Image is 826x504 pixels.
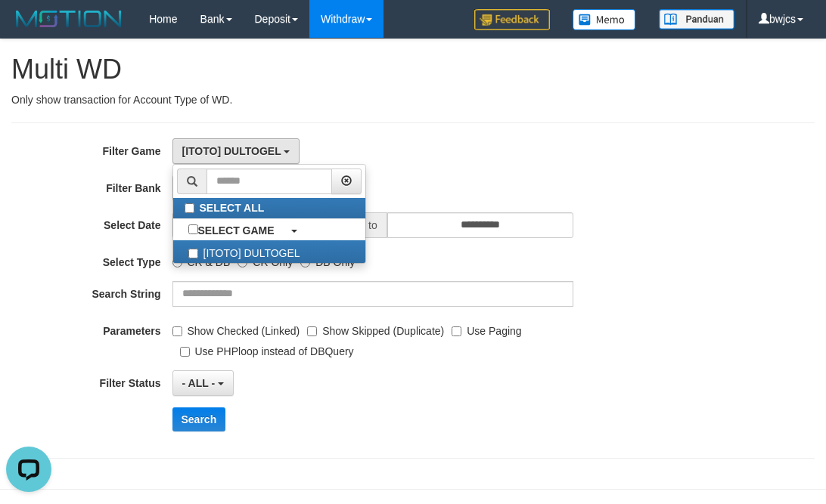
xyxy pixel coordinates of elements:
p: Only show transaction for Account Type of WD. [11,92,815,107]
input: Show Checked (Linked) [172,326,182,336]
img: MOTION_logo.png [11,8,126,30]
img: panduan.png [659,9,734,29]
input: Use Paging [452,326,461,336]
input: Show Skipped (Duplicate) [307,326,317,336]
img: Feedback.jpg [474,9,550,30]
a: SELECT GAME [173,219,365,240]
label: Show Checked (Linked) [172,318,300,339]
input: [ITOTO] DULTOGEL [188,249,198,258]
button: [ITOTO] DULTOGEL [172,138,300,164]
button: Open LiveChat chat widget [6,6,51,51]
label: Show Skipped (Duplicate) [307,318,444,339]
span: - ALL - [182,377,216,389]
button: Search [172,407,226,431]
h1: Multi WD [11,54,815,85]
button: - ALL - [172,370,234,396]
span: [ITOTO] DULTOGEL [182,145,281,157]
input: Use PHPloop instead of DBQuery [180,347,190,357]
input: CR & DB [172,258,182,267]
label: SELECT ALL [173,198,365,218]
img: Button%20Memo.svg [573,9,636,30]
label: Use Paging [452,318,521,339]
label: Use PHPloop instead of DBQuery [180,339,354,359]
b: SELECT GAME [198,224,275,237]
span: to [359,212,387,238]
input: SELECT GAME [188,224,198,234]
label: [ITOTO] DULTOGEL [173,240,365,263]
input: SELECT ALL [185,203,194,213]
